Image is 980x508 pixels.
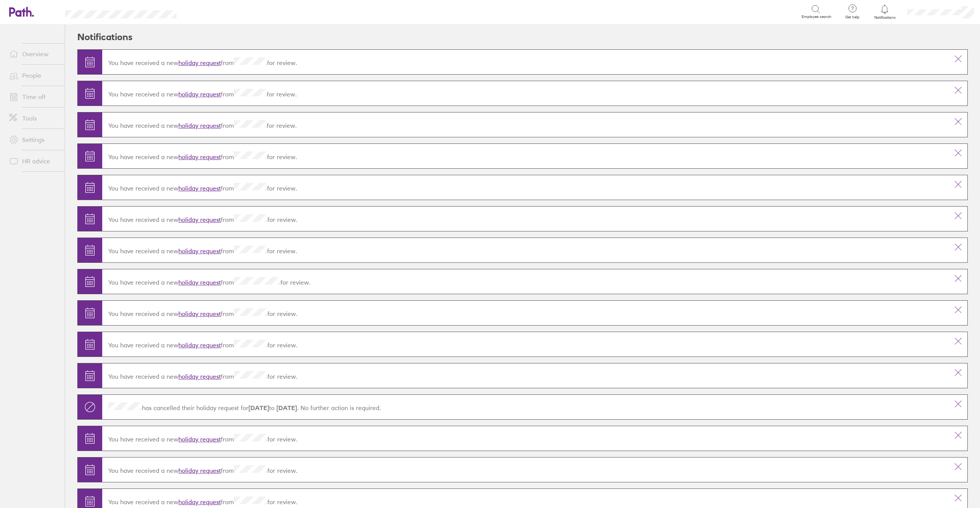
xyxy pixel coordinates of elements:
p: You have received a new from for review. [108,434,943,443]
a: Notifications [872,4,897,20]
span: Notifications [872,15,897,20]
a: People [3,68,65,83]
p: You have received a new from for review. [108,371,943,380]
p: You have received a new from for review. [108,183,943,192]
a: holiday request [178,467,221,474]
p: You have received a new from for review. [108,465,943,474]
p: You have received a new from for review. [108,308,943,317]
span: Employee search [802,15,831,19]
p: You have received a new from for review. [108,497,943,506]
span: to [248,404,297,412]
p: You have received a new from for review. [108,151,943,161]
a: holiday request [178,59,221,67]
p: You have received a new from for review. [108,246,943,255]
div: Search [197,8,217,15]
span: Get help [840,15,865,20]
p: You have received a new from for review. [108,89,943,98]
p: You have received a new from for review. [108,120,943,129]
a: HR advice [3,153,65,169]
p: You have received a new from for review. [108,214,943,223]
strong: [DATE] [248,404,269,412]
a: holiday request [178,310,221,317]
a: Overview [3,46,65,62]
a: holiday request [178,90,221,98]
p: has cancelled their holiday request for . No further action is required. [108,402,943,412]
a: Time off [3,89,65,104]
a: holiday request [178,341,221,349]
a: holiday request [178,435,221,443]
p: You have received a new from for review. [108,277,943,286]
a: holiday request [178,122,221,129]
a: holiday request [178,247,221,255]
a: holiday request [178,498,221,506]
h2: Notifications [77,25,132,49]
a: holiday request [178,184,221,192]
a: holiday request [178,216,221,223]
a: holiday request [178,278,221,286]
p: You have received a new from for review. [108,340,943,349]
strong: [DATE] [274,404,297,412]
a: Tools [3,111,65,126]
a: holiday request [178,153,221,161]
a: holiday request [178,373,221,380]
a: Settings [3,132,65,147]
p: You have received a new from for review. [108,57,943,67]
